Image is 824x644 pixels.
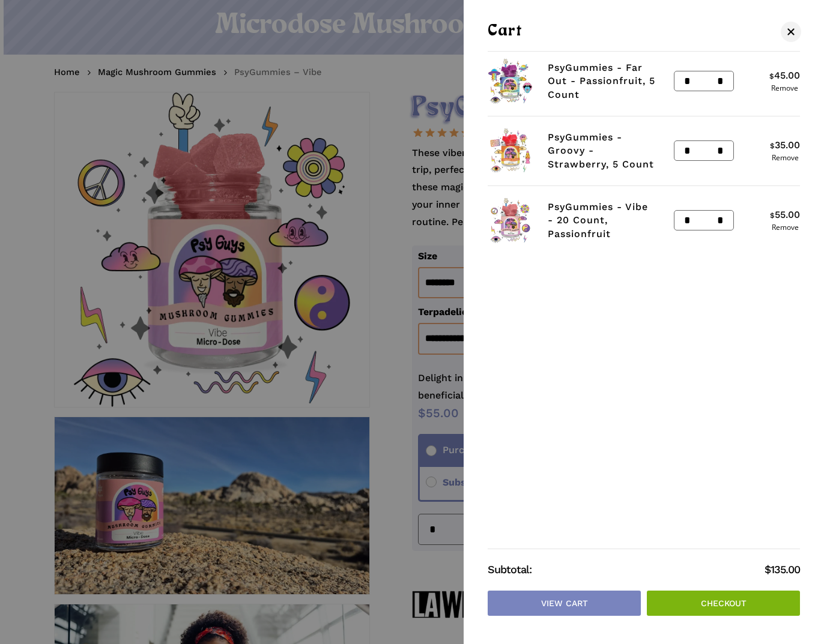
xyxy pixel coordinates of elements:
[770,142,775,150] span: $
[488,59,533,104] img: Psychedelic mushroom gummies in a colorful jar.
[769,70,800,81] bdi: 45.00
[770,139,800,151] bdi: 35.00
[770,224,800,231] a: Remove PsyGummies - Vibe - 20 Count, Passionfruit from cart
[488,561,765,579] strong: Subtotal:
[548,62,655,100] a: PsyGummies - Far Out - Passionfruit, 5 Count
[647,591,800,616] a: Checkout
[770,209,800,220] bdi: 55.00
[488,198,533,243] img: Psychedelic mushroom gummies with vibrant icons and symbols.
[488,24,523,39] span: Cart
[488,128,533,173] img: Psychedelic mushroom gummies jar with colorful designs.
[548,131,654,170] a: PsyGummies - Groovy - Strawberry, 5 Count
[770,154,800,161] a: Remove PsyGummies - Groovy - Strawberry, 5 Count from cart
[694,71,715,91] input: Product quantity
[769,72,774,80] span: $
[770,211,775,220] span: $
[769,85,800,92] a: Remove PsyGummies - Far Out - Passionfruit, 5 Count from cart
[765,563,800,576] bdi: 135.00
[765,563,771,576] span: $
[694,211,715,230] input: Product quantity
[488,591,641,616] a: View cart
[548,201,648,239] a: PsyGummies - Vibe - 20 Count, Passionfruit
[694,141,715,160] input: Product quantity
